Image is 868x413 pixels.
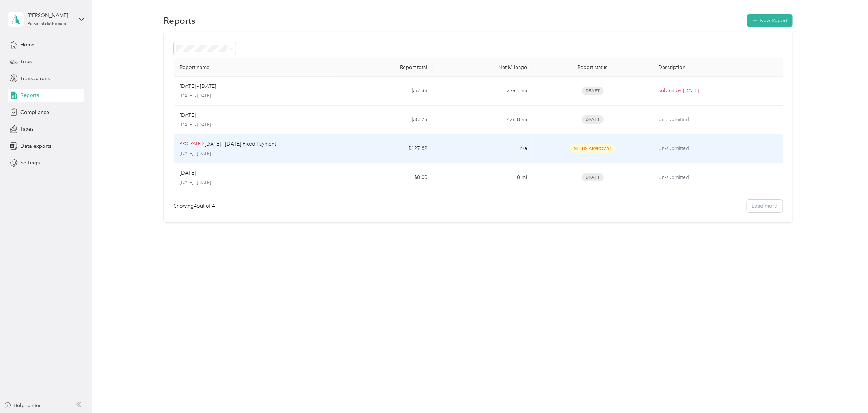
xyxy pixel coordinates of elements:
[582,115,604,124] span: Draft
[20,109,49,116] span: Compliance
[4,402,41,409] button: Help center
[658,116,780,124] p: Un-submitted
[205,140,276,148] p: [DATE] - [DATE] Fixed Payment
[652,58,785,77] th: Description
[20,142,51,150] span: Data exports
[180,82,216,90] p: [DATE] - [DATE]
[20,41,35,49] span: Home
[582,173,604,181] span: Draft
[333,134,433,163] td: $127.82
[333,77,433,106] td: $57.38
[28,12,73,19] div: [PERSON_NAME]
[827,372,868,413] iframe: Everlance-gr Chat Button Frame
[333,58,433,77] th: Report total
[180,169,196,177] p: [DATE]
[539,64,647,70] div: Report status
[174,202,215,210] div: Showing 4 out of 4
[333,106,433,135] td: $87.75
[180,93,328,99] p: [DATE] - [DATE]
[180,111,196,119] p: [DATE]
[433,163,533,192] td: 0 mi
[582,87,604,95] span: Draft
[180,151,328,157] p: [DATE] - [DATE]
[20,159,40,167] span: Settings
[28,22,67,26] div: Personal dashboard
[20,125,33,133] span: Taxes
[174,58,333,77] th: Report name
[433,58,533,77] th: Net Mileage
[180,141,204,147] p: PRO-RATED
[20,91,39,99] span: Reports
[658,173,780,181] p: Un-submitted
[658,144,780,152] p: Un-submitted
[20,58,32,65] span: Trips
[433,134,533,163] td: n/a
[747,14,793,27] button: New Report
[658,87,780,95] p: Submit by [DATE]
[433,106,533,135] td: 426.8 mi
[20,75,50,82] span: Transactions
[433,77,533,106] td: 279.1 mi
[333,163,433,192] td: $0.00
[570,144,616,153] span: Needs Approval
[164,17,195,24] h1: Reports
[180,180,328,186] p: [DATE] - [DATE]
[180,122,328,128] p: [DATE] - [DATE]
